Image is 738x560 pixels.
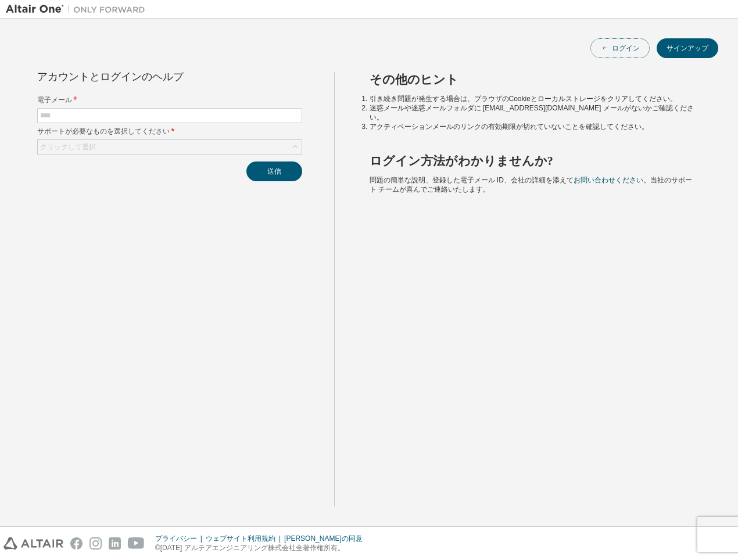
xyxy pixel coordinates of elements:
[612,44,640,53] font: ログイン
[37,126,170,136] font: サポートが必要なものを選択してください
[590,38,650,58] button: ログイン
[370,122,698,131] li: アクティベーションメールのリンクの有効期限が切れていないことを確認してください。
[370,176,692,193] span: 問題の簡単な説明、登録した電子メール ID、会社の詳細を添えて 。当社のサポート チームが喜んでご連絡いたします。
[574,176,643,184] a: お問い合わせください
[109,537,121,550] img: linkedin.svg
[370,103,698,122] li: 迷惑メールや迷惑メールフォルダに [EMAIL_ADDRESS][DOMAIN_NAME] メールがないかご確認ください。
[657,38,718,58] button: サインアップ
[38,140,302,154] div: クリックして選択
[3,537,63,550] img: altair_logo.svg
[155,534,206,543] div: プライバシー
[284,534,370,543] div: [PERSON_NAME]の同意
[370,153,698,168] h2: ログイン方法がわかりませんか?
[40,142,96,152] div: クリックして選択
[128,537,145,550] img: youtube.svg
[37,95,72,105] font: 電子メール
[246,161,302,181] button: 送信
[89,537,102,550] img: instagram.svg
[70,537,83,550] img: facebook.svg
[155,543,370,553] p: ©
[370,94,698,103] li: 引き続き問題が発生する場合は、ブラウザのCookieとローカルストレージをクリアしてください。
[160,544,345,552] font: [DATE] アルテアエンジニアリング株式会社全著作権所有。
[6,3,151,15] img: アルタイルワン
[206,534,284,543] div: ウェブサイト利用規約
[37,72,249,81] div: アカウントとログインのヘルプ
[370,72,698,87] h2: その他のヒント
